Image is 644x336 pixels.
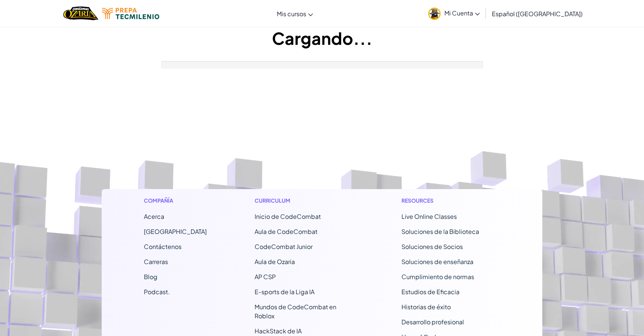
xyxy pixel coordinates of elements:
[401,197,501,205] h1: Resources
[144,258,168,266] a: Carreras
[63,6,98,21] img: Home
[255,258,295,266] a: Aula de Ozaria
[255,243,313,250] a: CodeCombat Junior
[488,3,586,24] a: Español ([GEOGRAPHIC_DATA])
[144,228,207,235] a: [GEOGRAPHIC_DATA]
[492,10,583,18] span: Español ([GEOGRAPHIC_DATA])
[273,3,317,24] a: Mis cursos
[144,197,207,205] h1: Compañía
[144,273,157,281] a: Blog
[401,258,473,266] a: Soluciones de enseñanza
[144,243,182,250] span: Contáctenos
[401,318,464,326] a: Desarrollo profesional
[255,303,336,320] a: Mundos de CodeCombat en Roblox
[428,8,441,20] img: avatar
[401,288,459,296] a: Estudios de Eficacia
[144,212,164,220] a: Acerca
[255,327,302,335] a: HackStack de IA
[63,6,98,21] a: Ozaria by CodeCombat logo
[102,8,159,19] img: Tecmilenio logo
[424,2,484,25] a: Mi Cuenta
[401,212,457,220] a: Live Online Classes
[255,288,314,296] a: E-sports de la Liga IA
[401,243,463,250] a: Soluciones de Socios
[277,10,306,18] span: Mis cursos
[255,228,317,235] a: Aula de CodeCombat
[255,197,354,205] h1: Curriculum
[401,228,479,235] a: Soluciones de la Biblioteca
[401,273,474,281] a: Cumplimiento de normas
[444,9,480,17] span: Mi Cuenta
[144,288,170,296] a: Podcast.
[255,273,276,281] a: AP CSP
[255,212,321,220] span: Inicio de CodeCombat
[401,303,451,311] a: Historias de éxito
